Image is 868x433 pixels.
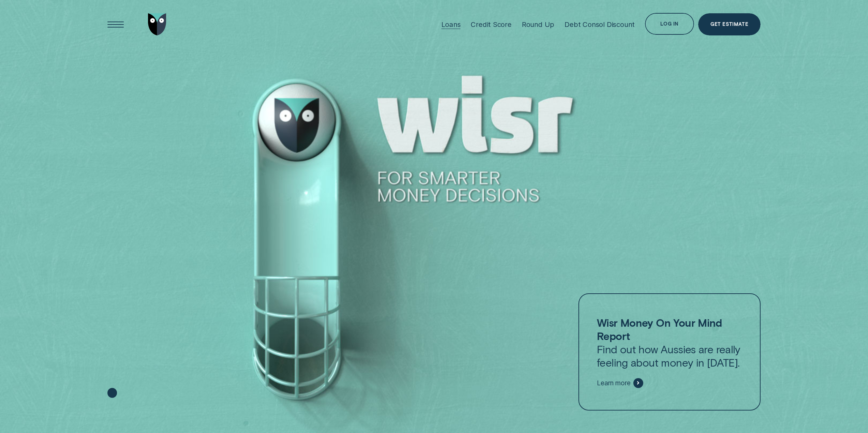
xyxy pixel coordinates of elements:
button: Log in [645,13,694,35]
p: Find out how Aussies are really feeling about money in [DATE]. [597,316,742,369]
a: Wisr Money On Your Mind ReportFind out how Aussies are really feeling about money in [DATE].Learn... [578,293,761,410]
div: Credit Score [471,20,512,29]
a: Get Estimate [698,13,761,35]
span: Learn more [597,379,631,387]
strong: Wisr Money On Your Mind Report [597,316,722,342]
button: Open Menu [105,13,127,35]
div: Round Up [522,20,554,29]
img: Wisr [148,13,166,35]
div: Loans [441,20,460,29]
div: Debt Consol Discount [564,20,635,29]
